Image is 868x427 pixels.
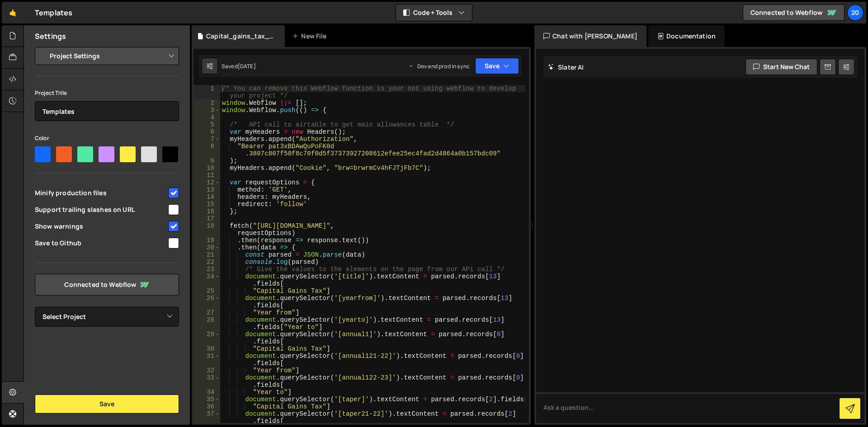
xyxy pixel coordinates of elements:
div: 1 [193,85,220,99]
div: New File [292,32,330,41]
a: Connected to Webflow [35,274,179,296]
div: 25 [193,287,220,295]
button: Save [475,58,519,74]
div: 16 [193,208,220,215]
div: 4 [193,114,220,121]
div: 12 [193,179,220,186]
div: 8 [193,143,220,157]
div: 13 [193,186,220,193]
div: 33 [193,374,220,389]
span: Show warnings [35,222,167,231]
div: 34 [193,389,220,396]
div: 21 [193,251,220,258]
div: 10 [193,164,220,172]
div: 26 [193,295,220,309]
div: 14 [193,193,220,201]
span: Save to Github [35,239,167,248]
div: 37 [193,410,220,425]
div: 23 [193,266,220,273]
div: Dev and prod in sync [408,62,470,70]
div: 15 [193,201,220,208]
div: 30 [193,345,220,352]
div: Templates [35,7,72,18]
div: 17 [193,215,220,222]
div: 3 [193,107,220,114]
label: Color [35,134,49,143]
a: 20 [847,5,863,21]
span: Support trailing slashes on URL [35,205,167,214]
div: 31 [193,352,220,367]
div: 11 [193,172,220,179]
div: 32 [193,367,220,374]
div: Capital_gains_tax_and_inheritance_tax_rates.js [206,32,274,41]
div: 9 [193,157,220,164]
div: 35 [193,396,220,403]
div: 29 [193,331,220,345]
div: 2 [193,99,220,107]
div: Documentation [648,25,725,47]
span: Minify production files [35,188,167,197]
div: 18 [193,222,220,237]
div: 5 [193,121,220,128]
div: 27 [193,309,220,316]
div: 7 [193,136,220,143]
div: 22 [193,258,220,266]
button: Start new chat [745,59,817,75]
a: 🤙 [2,2,24,23]
div: 20 [193,244,220,251]
div: Saved [222,62,256,70]
div: 24 [193,273,220,287]
div: 6 [193,128,220,136]
h2: Slater AI [548,63,584,71]
h2: Settings [35,31,66,41]
a: Connected to Webflow [743,5,844,21]
div: Chat with [PERSON_NAME] [534,25,646,47]
div: [DATE] [238,62,256,70]
div: 36 [193,403,220,410]
div: 19 [193,237,220,244]
button: Save [35,394,179,413]
input: Project name [35,101,179,121]
button: Code + Tools [396,5,472,21]
label: Project Title [35,89,67,98]
div: 28 [193,316,220,331]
